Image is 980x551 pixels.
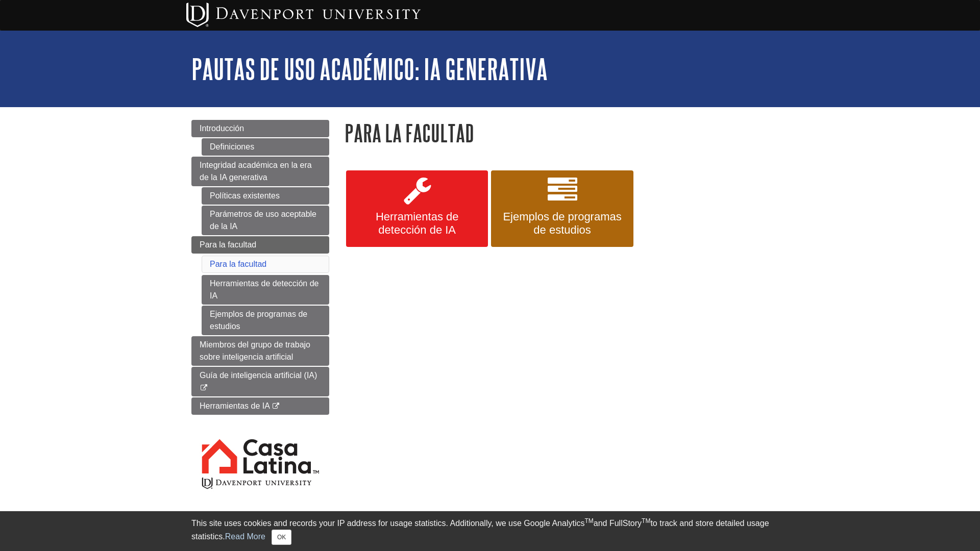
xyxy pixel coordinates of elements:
a: Herramientas de detección de IA [346,170,488,247]
sup: TM [642,517,650,524]
a: Ejemplos de programas de estudios [491,170,633,247]
span: Herramientas de IA [200,402,269,410]
a: Integridad académica en la era de la IA generativa [191,157,329,186]
sup: TM [584,517,593,524]
a: Introducción [191,120,329,137]
i: This link opens in a new window [200,385,208,391]
span: Miembros del grupo de trabajo sobre inteligencia artificial [200,340,310,361]
a: Para la facultad [191,236,329,254]
span: Guía de inteligencia artificial (IA) [200,371,317,380]
span: Introducción [200,124,244,133]
a: Parámetros de uso aceptable de la IA [202,206,329,235]
a: Pautas de uso académico: IA generativa [191,53,548,85]
a: Para la facultad [210,260,266,268]
span: Herramientas de detección de IA [354,210,480,237]
a: Políticas existentes [202,187,329,205]
a: Guía de inteligencia artificial (IA) [191,367,329,396]
i: This link opens in a new window [272,403,280,410]
a: Miembros del grupo de trabajo sobre inteligencia artificial [191,336,329,366]
img: Davenport University [186,3,421,27]
div: Guide Page Menu [191,120,329,508]
a: Read More [225,532,265,541]
span: Ejemplos de programas de estudios [499,210,625,237]
span: Integridad académica en la era de la IA generativa [200,161,312,182]
a: Definiciones [202,138,329,156]
h1: Para la facultad [345,120,789,146]
a: Herramientas de detección de IA [202,275,329,305]
span: Para la facultad [200,240,256,249]
div: This site uses cookies and records your IP address for usage statistics. Additionally, we use Goo... [191,517,789,545]
button: Close [272,530,291,545]
a: Herramientas de IA [191,397,329,415]
a: Ejemplos de programas de estudios [202,306,329,335]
